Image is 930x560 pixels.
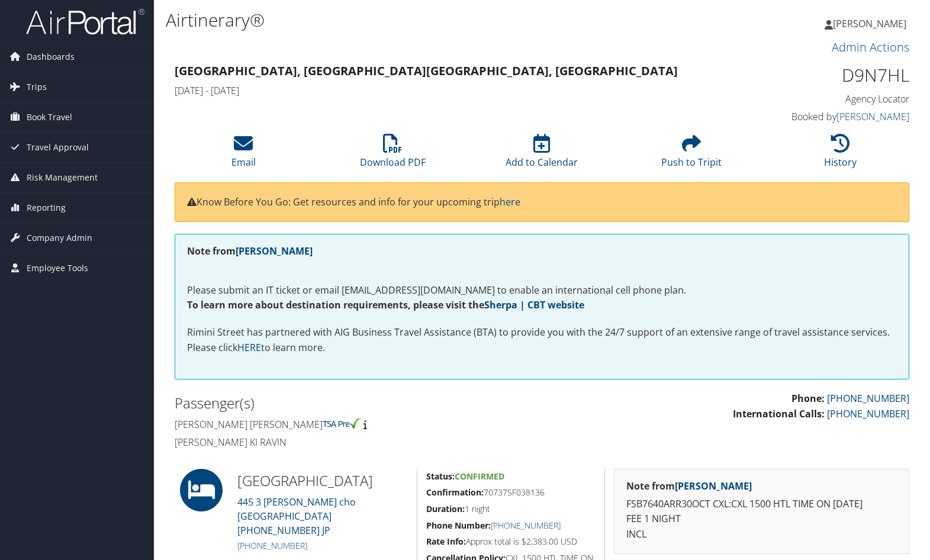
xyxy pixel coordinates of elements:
[187,244,313,258] strong: Note from
[506,140,578,169] a: Add to Calendar
[237,540,307,551] a: [PHONE_NUMBER]
[27,42,75,72] span: Dashboards
[323,418,361,429] img: tsa-precheck.png
[661,140,722,169] a: Push to Tripit
[491,520,561,531] a: [PHONE_NUMBER]
[626,479,752,493] strong: Note from
[27,102,72,132] span: Book Travel
[426,487,484,498] strong: Confirmation:
[187,268,897,313] p: Please submit an IT ticket or email [EMAIL_ADDRESS][DOMAIN_NAME] to enable an international cell ...
[791,392,825,405] strong: Phone:
[27,223,92,253] span: Company Admin
[231,140,256,169] a: Email
[175,418,533,431] h4: [PERSON_NAME] [PERSON_NAME]
[426,487,596,498] h5: 70737SF038136
[175,63,678,79] strong: [GEOGRAPHIC_DATA], [GEOGRAPHIC_DATA] [GEOGRAPHIC_DATA], [GEOGRAPHIC_DATA]
[175,436,533,449] h4: [PERSON_NAME] ki Ravin
[626,497,897,542] p: FSB7640ARR30OCT CXL:CXL 1500 HTL TIME ON [DATE] FEE 1 NIGHT INCL
[739,92,909,105] h4: Agency Locator
[360,140,426,169] a: Download PDF
[187,325,897,355] p: Rimini Street has partnered with AIG Business Travel Assistance (BTA) to provide you with the 24/...
[824,140,857,169] a: History
[484,298,584,311] a: Sherpa | CBT website
[26,8,144,36] img: airportal-logo.png
[733,407,825,420] strong: International Calls:
[27,133,89,162] span: Travel Approval
[675,479,752,493] a: [PERSON_NAME]
[832,39,909,55] a: Admin Actions
[187,195,897,210] p: Know Before You Go: Get resources and info for your upcoming trip
[27,163,98,192] span: Risk Management
[825,6,918,41] a: [PERSON_NAME]
[426,503,465,514] strong: Duration:
[739,63,909,88] h1: D9N7HL
[237,341,261,354] a: HERE
[27,193,66,223] span: Reporting
[175,393,533,413] h2: Passenger(s)
[426,536,466,547] strong: Rate Info:
[166,8,667,33] h1: Airtinerary®
[836,110,909,123] a: [PERSON_NAME]
[187,298,584,311] strong: To learn more about destination requirements, please visit the
[426,520,491,531] strong: Phone Number:
[236,244,313,258] a: [PERSON_NAME]
[27,72,47,102] span: Trips
[237,495,356,537] a: 445 3 [PERSON_NAME] cho[GEOGRAPHIC_DATA] [PHONE_NUMBER] JP
[827,392,909,405] a: [PHONE_NUMBER]
[500,195,520,208] a: here
[175,84,721,97] h4: [DATE] - [DATE]
[739,110,909,123] h4: Booked by
[426,471,455,482] strong: Status:
[237,471,408,491] h2: [GEOGRAPHIC_DATA]
[833,17,906,30] span: [PERSON_NAME]
[426,503,596,515] h5: 1 night
[27,253,88,283] span: Employee Tools
[426,536,596,548] h5: Approx total is $2,383.00 USD
[455,471,504,482] span: Confirmed
[827,407,909,420] a: [PHONE_NUMBER]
